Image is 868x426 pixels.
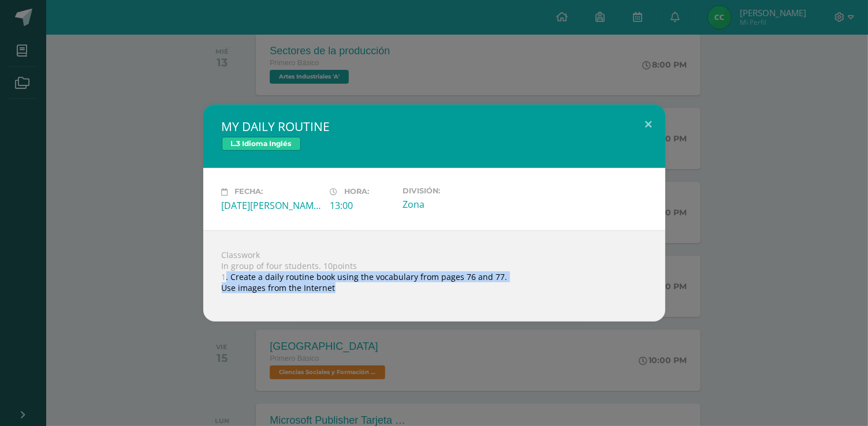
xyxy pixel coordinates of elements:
label: División: [403,186,502,195]
div: 13:00 [330,199,393,212]
span: Fecha: [235,188,263,196]
span: Hora: [345,188,370,196]
div: [DATE][PERSON_NAME] [222,199,321,212]
h2: MY DAILY ROUTINE [222,118,647,134]
div: Zona [403,198,502,211]
span: L.3 Idioma Inglés [222,137,301,151]
div: Classwork In group of four students. 10points 1. Create a daily routine book using the vocabulary... [203,230,665,322]
button: Close (Esc) [632,104,665,144]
